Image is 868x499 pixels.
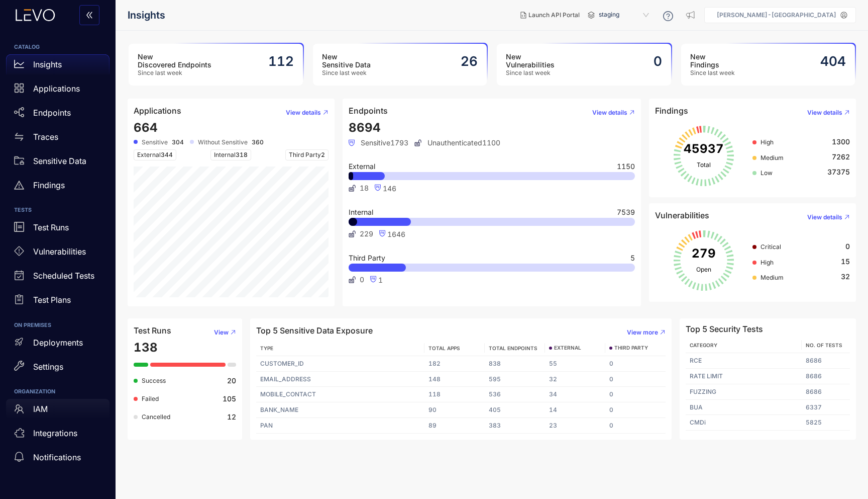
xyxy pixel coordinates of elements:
a: Vulnerabilities [6,242,110,266]
td: 536 [485,387,545,402]
span: 7539 [617,209,635,216]
a: Deployments [6,332,110,357]
td: 595 [485,372,545,387]
span: Since last week [322,69,371,76]
h2: 26 [461,54,478,69]
b: 360 [252,139,264,146]
span: staging [599,7,651,23]
span: Since last week [506,69,555,76]
td: FUZZING [686,384,801,400]
span: Sensitive 1793 [349,139,408,147]
td: 148 [424,372,485,387]
button: View details [799,105,850,121]
span: View details [592,109,627,116]
span: 15 [841,258,850,266]
span: Failed [142,395,159,402]
p: Notifications [33,453,81,462]
span: External [134,149,176,160]
b: 304 [172,139,184,146]
span: TYPE [260,345,273,351]
td: PAN [256,418,424,434]
p: Insights [33,60,62,69]
p: Traces [33,132,58,141]
a: Findings [6,175,110,199]
span: EXTERNAL [554,345,581,351]
p: IAM [33,404,48,413]
span: No. of Tests [806,342,842,348]
td: 0 [605,402,666,418]
span: 8694 [349,120,381,135]
h6: ORGANIZATION [14,389,101,395]
span: 2 [321,151,325,158]
span: View details [807,214,842,221]
span: team [14,404,24,414]
p: Vulnerabilities [33,247,86,256]
span: 318 [236,151,248,158]
span: External [349,163,375,170]
h4: Vulnerabilities [655,211,709,220]
span: High [761,138,774,146]
td: 0 [605,356,666,372]
span: 229 [360,230,373,238]
span: Success [142,377,166,384]
a: Endpoints [6,103,110,127]
button: View more [619,324,666,341]
span: 146 [383,184,396,193]
h2: 112 [268,54,294,69]
span: swap [14,132,24,142]
a: IAM [6,399,110,423]
h6: CATALOG [14,44,101,50]
td: RATE LIMIT [686,369,801,384]
td: CUSTOMER_ID [256,356,424,372]
a: Notifications [6,447,110,471]
span: 32 [841,273,850,281]
td: 8686 [802,353,850,369]
a: Integrations [6,423,110,447]
td: 118 [424,387,485,402]
span: High [761,259,774,266]
span: 7262 [832,153,850,161]
td: EMAIL_ADDRESS [256,372,424,387]
h4: Top 5 Security Tests [686,324,763,334]
td: 0 [605,387,666,402]
h4: Applications [134,106,181,115]
a: Sensitive Data [6,151,110,175]
span: Medium [761,274,784,281]
td: 182 [424,356,485,372]
td: 8686 [802,384,850,400]
p: Scheduled Tests [33,271,94,280]
p: Test Plans [33,295,71,304]
button: View details [584,105,635,121]
td: 55 [545,356,605,372]
a: Traces [6,127,110,151]
span: Internal [349,209,373,216]
td: 32 [545,372,605,387]
span: Low [761,169,773,177]
span: Unauthenticated 1100 [414,139,500,147]
td: BUA [686,400,801,415]
td: MOBILE_CONTACT [256,387,424,402]
td: 0 [605,372,666,387]
span: Without Sensitive [198,139,248,146]
span: Medium [761,154,784,161]
span: 1300 [832,138,850,146]
span: TOTAL APPS [428,345,460,351]
p: Test Runs [33,223,69,232]
span: View details [807,109,842,116]
td: 0 [605,418,666,434]
span: Since last week [690,69,735,76]
span: View [214,329,229,336]
span: TOTAL ENDPOINTS [489,345,537,351]
td: 8686 [802,369,850,384]
span: 664 [134,120,158,135]
span: Since last week [138,69,211,76]
h2: 404 [820,54,846,69]
button: Launch API Portal [512,7,588,23]
span: 1150 [617,163,635,170]
span: 1646 [387,230,405,238]
span: Insights [128,10,165,21]
span: 344 [161,151,173,158]
p: Sensitive Data [33,156,86,165]
td: 405 [485,402,545,418]
h2: 0 [654,54,662,69]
